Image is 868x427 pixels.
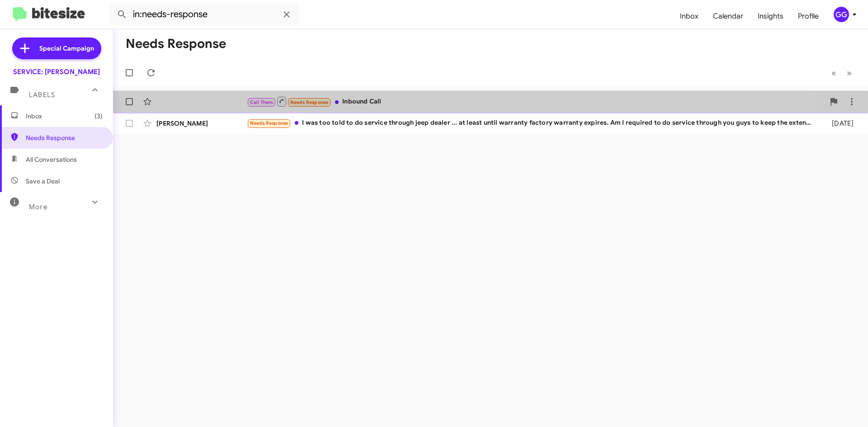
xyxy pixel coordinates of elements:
nav: Page navigation example [826,64,857,82]
span: » [847,67,852,79]
div: [DATE] [817,119,861,128]
input: Search [109,4,299,25]
div: GG [834,7,849,22]
span: Needs Response [290,99,329,105]
div: [PERSON_NAME] [156,119,247,128]
div: Inbound Call [247,96,825,107]
span: All Conversations [26,155,77,164]
h1: Needs Response [126,37,226,51]
a: Special Campaign [12,38,101,59]
div: SERVICE: [PERSON_NAME] [13,67,100,76]
span: Special Campaign [39,44,94,53]
button: GG [826,7,858,22]
span: Needs Response [26,133,103,142]
button: Previous [826,64,842,82]
span: (3) [94,112,103,121]
a: Insights [750,3,791,29]
span: « [831,67,836,79]
a: Inbox [673,3,706,29]
a: Profile [791,3,826,29]
span: Call Them [250,99,274,105]
span: Labels [29,91,55,99]
button: Next [841,64,857,82]
span: Inbox [26,112,103,121]
span: Needs Response [250,120,288,126]
a: Calendar [706,3,750,29]
span: More [29,203,47,211]
span: Save a Deal [26,177,60,186]
div: I was too told to do service through jeep dealer ... at least until warranty factory warranty exp... [247,118,817,128]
